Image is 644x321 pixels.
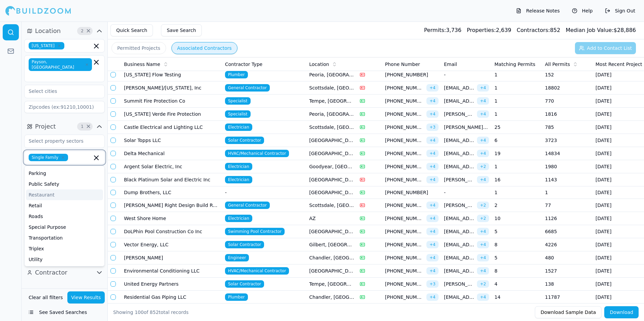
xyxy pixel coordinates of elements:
[444,61,489,68] div: Email
[542,81,593,95] td: 18802
[492,108,542,121] td: 1
[426,254,439,261] span: + 4
[444,124,489,131] span: [PERSON_NAME][EMAIL_ADDRESS][DOMAIN_NAME]
[444,202,474,209] span: [PERSON_NAME][EMAIL_ADDRESS][DOMAIN_NAME]
[29,42,64,49] span: [US_STATE]
[307,147,357,160] td: [GEOGRAPHIC_DATA], [GEOGRAPHIC_DATA]
[385,228,424,235] span: [PHONE_NUMBER]
[385,61,439,68] div: Phone Number
[35,26,61,36] span: Location
[492,278,542,291] td: 4
[492,160,542,173] td: 1
[542,173,593,186] td: 1143
[385,150,424,157] span: [PHONE_NUMBER]
[444,215,474,222] span: [EMAIL_ADDRESS][DOMAIN_NAME]
[124,61,220,68] div: Business Name
[535,306,602,318] button: Download Sample Data
[602,5,639,16] button: Sign Out
[385,71,439,78] span: [PHONE_NUMBER]
[225,254,249,261] span: Engineer
[26,200,103,211] div: Retail
[426,241,439,248] span: + 4
[24,306,105,318] button: See Saved Searches
[121,199,222,212] td: [PERSON_NAME] Right Design Build Remodel
[385,241,424,248] span: [PHONE_NUMBER]
[26,233,103,243] div: Transportation
[542,108,593,121] td: 1816
[477,280,489,288] span: + 2
[79,28,86,34] span: 2
[225,150,289,157] span: HVAC/Mechanical Contractor
[385,124,424,131] span: [PHONE_NUMBER]
[121,108,222,121] td: [US_STATE] Verde Fire Protection
[121,278,222,291] td: United Energy Partners
[477,241,489,248] span: + 4
[441,68,492,81] td: -
[477,267,489,275] span: + 4
[29,58,92,71] span: Payson, [GEOGRAPHIC_DATA]
[121,186,222,199] td: Dump Brothers, LLC
[477,150,489,157] span: + 4
[542,291,593,304] td: 11787
[307,291,357,304] td: Chandler, [GEOGRAPHIC_DATA]
[566,26,636,34] div: $ 28,886
[121,81,222,95] td: [PERSON_NAME]/[US_STATE], Inc
[426,150,439,157] span: + 4
[27,291,65,304] button: Clear all filters
[542,225,593,238] td: 6685
[477,293,489,301] span: + 4
[225,215,252,222] span: Electrician
[225,61,304,68] div: Contractor Type
[225,137,264,144] span: Solar Contractor
[441,186,492,199] td: -
[79,123,86,130] span: 1
[492,134,542,147] td: 6
[307,68,357,81] td: Peoria, [GEOGRAPHIC_DATA]
[426,84,439,92] span: + 4
[492,199,542,212] td: 2
[385,111,424,117] span: [PHONE_NUMBER]
[542,121,593,134] td: 785
[385,84,424,91] span: [PHONE_NUMBER]
[444,176,474,183] span: [PERSON_NAME][EMAIL_ADDRESS][DOMAIN_NAME]
[426,176,439,183] span: + 4
[225,293,248,301] span: Plumber
[517,27,550,33] span: Contractors:
[542,251,593,264] td: 480
[385,202,424,209] span: [PHONE_NUMBER]
[542,238,593,251] td: 4226
[444,281,474,287] span: [PERSON_NAME][EMAIL_ADDRESS][PERSON_NAME][DOMAIN_NAME]
[566,27,613,33] span: Median Job Value:
[542,68,593,81] td: 152
[307,199,357,212] td: Scottsdale, [GEOGRAPHIC_DATA]
[121,238,222,251] td: Vector Energy, LLC
[307,95,357,108] td: Tempe, [GEOGRAPHIC_DATA]
[307,264,357,278] td: [GEOGRAPHIC_DATA], [GEOGRAPHIC_DATA]
[513,5,563,16] button: Release Notes
[477,228,489,235] span: + 4
[113,309,189,316] div: Showing of total records
[111,42,166,54] button: Permitted Projects
[492,212,542,225] td: 10
[426,137,439,144] span: + 4
[467,26,511,34] div: 2,639
[426,280,439,288] span: + 3
[225,267,289,275] span: HVAC/Mechanical Contractor
[225,176,252,183] span: Electrician
[307,278,357,291] td: Tempe, [GEOGRAPHIC_DATA]
[492,81,542,95] td: 1
[150,310,159,315] span: 852
[225,202,270,209] span: General Contractor
[444,150,474,157] span: [EMAIL_ADDRESS][DOMAIN_NAME]
[225,71,248,78] span: Plumber
[385,176,424,183] span: [PHONE_NUMBER]
[307,225,357,238] td: [GEOGRAPHIC_DATA], [GEOGRAPHIC_DATA]
[385,267,424,274] span: [PHONE_NUMBER]
[385,294,424,300] span: [PHONE_NUMBER]
[86,29,91,33] span: Clear Location filters
[24,267,105,278] button: Contractor
[477,137,489,144] span: + 4
[444,84,474,91] span: [EMAIL_ADDRESS][DOMAIN_NAME]
[426,97,439,105] span: + 4
[26,211,103,222] div: Roads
